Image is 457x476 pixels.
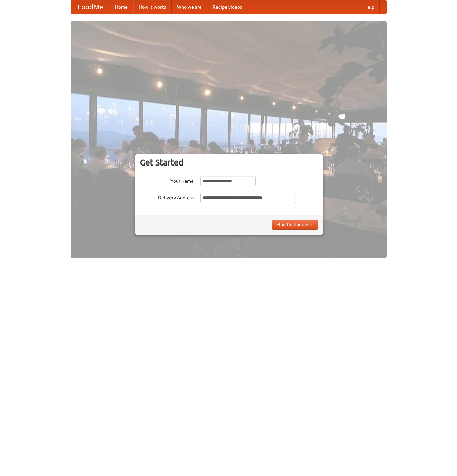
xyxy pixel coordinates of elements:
a: Recipe videos [207,0,247,14]
a: Who we are [172,0,207,14]
a: Help [359,0,380,14]
h3: Get Started [140,157,318,168]
a: FoodMe [71,0,110,14]
label: Delivery Address [140,193,194,201]
button: Find Restaurants! [272,220,318,230]
a: Home [110,0,133,14]
label: Your Name [140,176,194,184]
a: How it works [133,0,172,14]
